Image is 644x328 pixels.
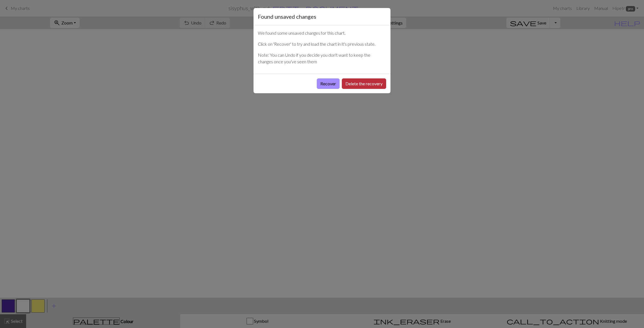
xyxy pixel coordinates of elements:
button: Recover [317,78,340,89]
p: Note: You can Undo if you decide you don't want to keep the changes once you've seen them [258,52,386,65]
h5: Found unsaved changes [258,12,316,21]
button: Delete the recovery [342,78,386,89]
p: We found some unsaved changes for this chart. [258,30,386,36]
p: Click on 'Recover' to try and load the chart in it's previous state. [258,41,386,47]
